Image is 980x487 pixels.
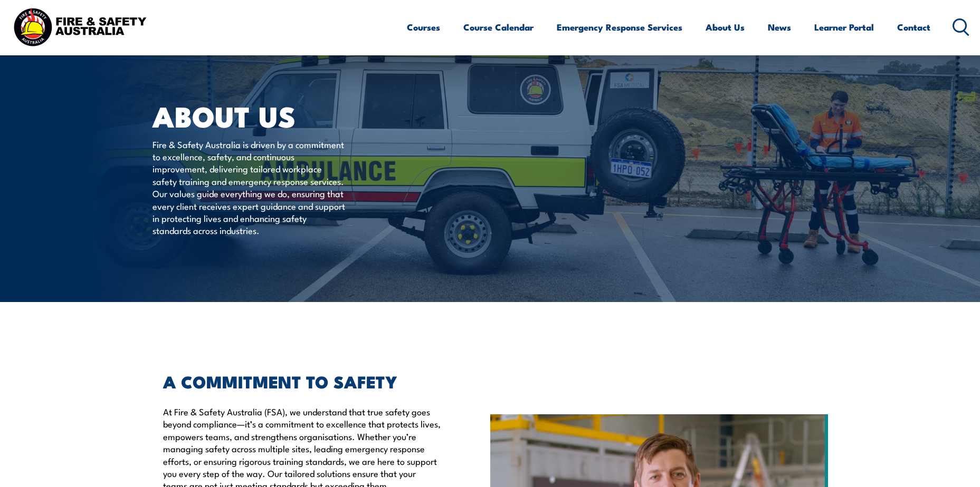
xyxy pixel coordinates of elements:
[706,13,745,41] a: About Us
[897,13,930,41] a: Contact
[407,13,440,41] a: Courses
[463,13,534,41] a: Course Calendar
[814,13,874,41] a: Learner Portal
[163,374,442,388] h2: A COMMITMENT TO SAFETY
[153,138,345,237] p: Fire & Safety Australia is driven by a commitment to excellence, safety, and continuous improveme...
[153,103,413,128] h1: About Us
[768,13,791,41] a: News
[557,13,682,41] a: Emergency Response Services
